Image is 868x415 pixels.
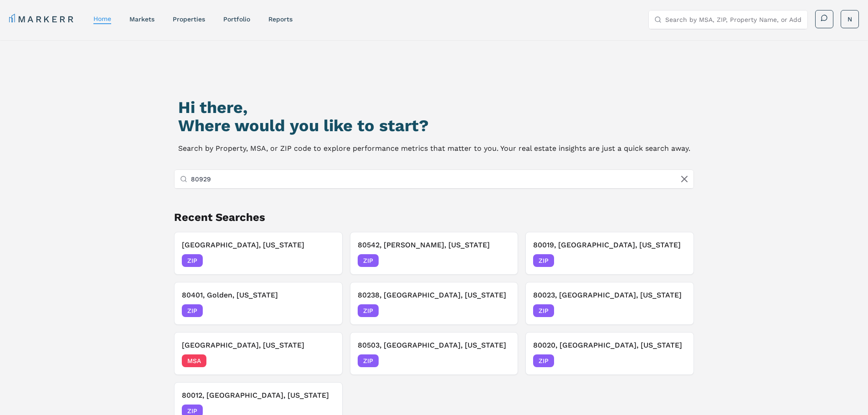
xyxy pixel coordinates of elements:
[533,290,686,301] h3: 80023, [GEOGRAPHIC_DATA], [US_STATE]
[533,254,554,267] span: ZIP
[174,210,694,225] h2: Recent Searches
[174,282,343,325] button: 80401, Golden, [US_STATE]ZIP[DATE]
[533,340,686,351] h3: 80020, [GEOGRAPHIC_DATA], [US_STATE]
[223,15,250,23] a: Portfolio
[490,306,510,315] span: [DATE]
[358,304,379,317] span: ZIP
[268,15,293,23] a: reports
[182,304,203,317] span: ZIP
[182,340,335,351] h3: [GEOGRAPHIC_DATA], [US_STATE]
[358,290,511,301] h3: 80238, [GEOGRAPHIC_DATA], [US_STATE]
[525,282,694,325] button: 80023, [GEOGRAPHIC_DATA], [US_STATE]ZIP[DATE]
[182,254,203,267] span: ZIP
[350,232,519,275] button: 80542, [PERSON_NAME], [US_STATE]ZIP[DATE]
[314,306,335,315] span: [DATE]
[178,98,690,117] h1: Hi there,
[847,15,852,24] span: N
[9,13,75,26] a: MARKERR
[182,390,335,401] h3: 80012, [GEOGRAPHIC_DATA], [US_STATE]
[665,10,802,29] input: Search by MSA, ZIP, Property Name, or Address
[182,240,335,251] h3: [GEOGRAPHIC_DATA], [US_STATE]
[174,332,343,375] button: [GEOGRAPHIC_DATA], [US_STATE]MSA[DATE]
[533,354,554,367] span: ZIP
[174,232,343,275] button: [GEOGRAPHIC_DATA], [US_STATE]ZIP[DATE]
[533,304,554,317] span: ZIP
[178,142,690,155] p: Search by Property, MSA, or ZIP code to explore performance metrics that matter to you. Your real...
[525,332,694,375] button: 80020, [GEOGRAPHIC_DATA], [US_STATE]ZIP[DATE]
[666,356,686,365] span: [DATE]
[93,15,111,22] a: home
[525,232,694,275] button: 80019, [GEOGRAPHIC_DATA], [US_STATE]ZIP[DATE]
[358,354,379,367] span: ZIP
[666,256,686,265] span: [DATE]
[358,240,511,251] h3: 80542, [PERSON_NAME], [US_STATE]
[350,282,519,325] button: 80238, [GEOGRAPHIC_DATA], [US_STATE]ZIP[DATE]
[350,332,519,375] button: 80503, [GEOGRAPHIC_DATA], [US_STATE]ZIP[DATE]
[841,10,859,28] button: N
[173,15,205,23] a: properties
[533,240,686,251] h3: 80019, [GEOGRAPHIC_DATA], [US_STATE]
[129,15,154,23] a: markets
[182,354,206,367] span: MSA
[314,356,335,365] span: [DATE]
[314,256,335,265] span: [DATE]
[490,256,510,265] span: [DATE]
[182,290,335,301] h3: 80401, Golden, [US_STATE]
[358,340,511,351] h3: 80503, [GEOGRAPHIC_DATA], [US_STATE]
[191,170,688,188] input: Search by MSA, ZIP, Property Name, or Address
[666,306,686,315] span: [DATE]
[490,356,510,365] span: [DATE]
[358,254,379,267] span: ZIP
[178,117,690,135] h2: Where would you like to start?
